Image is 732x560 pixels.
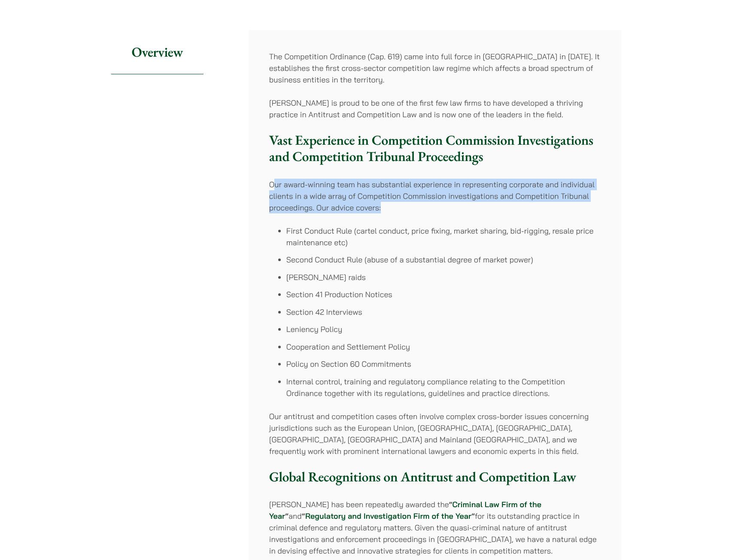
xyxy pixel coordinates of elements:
li: Second Conduct Rule (abuse of a substantial degree of market power) [286,254,601,265]
li: [PERSON_NAME] raids [286,271,601,283]
h2: Overview [111,30,204,74]
p: The Competition Ordinance (Cap. 619) came into full force in [GEOGRAPHIC_DATA] in [DATE]. It esta... [269,51,601,85]
li: First Conduct Rule (cartel conduct, price fixing, market sharing, bid-rigging, resale price maint... [286,225,601,248]
p: [PERSON_NAME] is proud to be one of the first few law firms to have developed a thriving practice... [269,97,601,120]
li: Internal control, training and regulatory compliance relating to the Competition Ordinance togeth... [286,376,601,399]
li: Section 42 Interviews [286,306,601,318]
strong: Vast Experience in Competition Commission Investigations and Competition Tribunal Proceedings [269,131,593,165]
li: Leniency Policy [286,323,601,335]
strong: “ [302,511,305,521]
li: Cooperation and Settlement Policy [286,341,601,353]
p: Our antitrust and competition cases often involve complex cross-border issues concerning jurisdic... [269,411,601,457]
p: Our award-winning team has substantial experience in representing corporate and individual client... [269,179,601,213]
li: Policy on Section 60 Commitments [286,358,601,370]
strong: ” [471,511,475,521]
strong: Global Recognitions on Antitrust and Competition Law [269,468,576,486]
strong: ” [285,511,289,521]
p: [PERSON_NAME] has been repeatedly awarded the and for its outstanding practice in criminal defenc... [269,499,601,557]
li: Section 41 Production Notices [286,289,601,300]
a: Regulatory and Investigation Firm of the Year [305,511,471,521]
strong: “ [449,499,453,509]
